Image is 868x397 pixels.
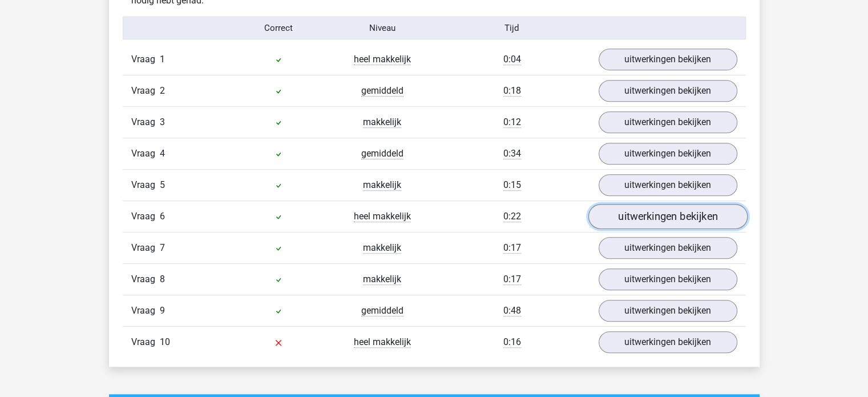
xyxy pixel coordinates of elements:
[599,80,737,102] a: uitwerkingen bekijken
[354,54,411,65] span: heel makkelijk
[160,305,165,316] span: 9
[160,117,165,127] span: 3
[160,274,165,284] span: 8
[503,211,521,222] span: 0:22
[361,148,403,159] span: gemiddeld
[330,22,434,35] div: Niveau
[131,304,160,318] span: Vraag
[160,54,165,65] span: 1
[363,179,401,191] span: makkelijk
[599,268,737,290] a: uitwerkingen bekijken
[131,335,160,349] span: Vraag
[354,336,411,348] span: heel makkelijk
[131,272,160,286] span: Vraag
[363,242,401,254] span: makkelijk
[503,54,521,65] span: 0:04
[503,85,521,97] span: 0:18
[361,85,403,97] span: gemiddeld
[599,143,737,165] a: uitwerkingen bekijken
[599,331,737,353] a: uitwerkingen bekijken
[131,241,160,255] span: Vraag
[599,174,737,196] a: uitwerkingen bekijken
[160,242,165,253] span: 7
[503,242,521,254] span: 0:17
[599,111,737,133] a: uitwerkingen bekijken
[503,336,521,348] span: 0:16
[160,179,165,190] span: 5
[227,22,330,35] div: Correct
[160,85,165,96] span: 2
[131,84,160,98] span: Vraag
[599,49,737,70] a: uitwerkingen bekijken
[503,305,521,316] span: 0:48
[361,305,403,316] span: gemiddeld
[160,336,170,347] span: 10
[434,22,590,35] div: Tijd
[363,274,401,285] span: makkelijk
[354,211,411,222] span: heel makkelijk
[503,274,521,285] span: 0:17
[131,178,160,192] span: Vraag
[599,300,737,322] a: uitwerkingen bekijken
[131,115,160,129] span: Vraag
[503,148,521,159] span: 0:34
[599,237,737,259] a: uitwerkingen bekijken
[160,148,165,159] span: 4
[131,147,160,161] span: Vraag
[131,210,160,223] span: Vraag
[503,179,521,191] span: 0:15
[588,204,747,230] a: uitwerkingen bekijken
[503,117,521,128] span: 0:12
[160,211,165,222] span: 6
[363,117,401,128] span: makkelijk
[131,53,160,66] span: Vraag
